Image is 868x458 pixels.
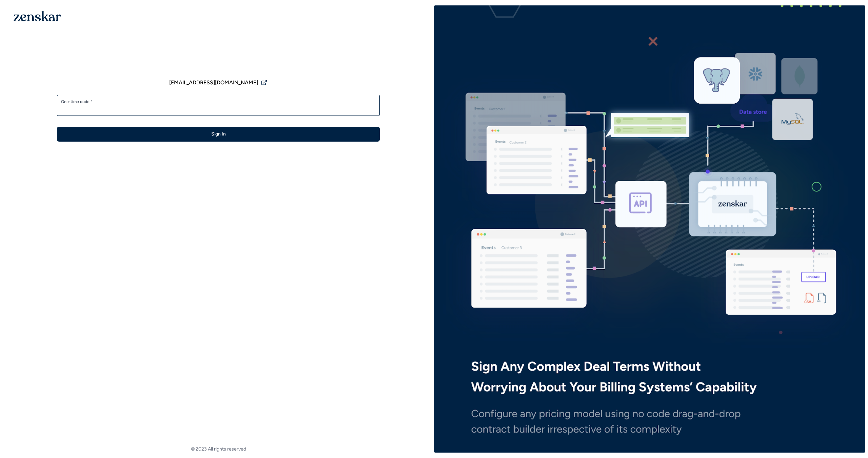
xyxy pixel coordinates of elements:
button: Sign In [57,127,380,142]
span: [EMAIL_ADDRESS][DOMAIN_NAME] [169,79,258,87]
label: One-time code * [61,99,376,104]
img: 1OGAJ2xQqyY4LXKgY66KYq0eOWRCkrZdAb3gUhuVAqdWPZE9SRJmCz+oDMSn4zDLXe31Ii730ItAGKgCKgCCgCikA4Av8PJUP... [14,11,61,21]
footer: © 2023 All rights reserved [3,446,434,453]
